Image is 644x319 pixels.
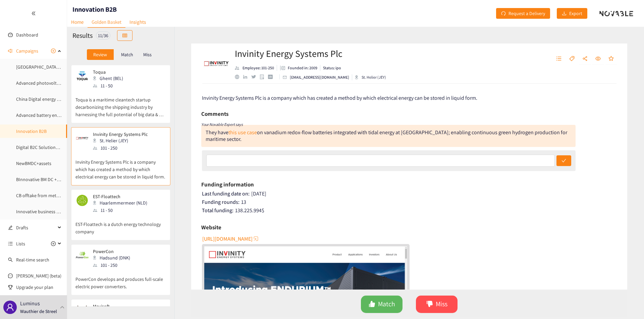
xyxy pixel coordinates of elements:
[556,56,561,62] span: unordered-list
[93,261,134,269] div: 101 - 250
[501,11,506,16] span: redo
[93,304,153,309] p: Mavisoft
[202,198,239,206] span: Funding rounds:
[16,80,102,86] a: Advanced photovoltaics & solar integration
[8,241,13,246] span: unordered-list
[16,257,49,263] a: Real-time search
[290,74,349,80] p: [EMAIL_ADDRESS][DOMAIN_NAME]
[16,192,85,198] a: CB offtake from methane pyrolysis
[288,65,317,71] p: Founded in: 2009
[202,190,618,197] div: [DATE]
[75,89,166,118] p: Toqua is a maritime cleantech startup decarbonizing the shipping industry by harnessing the full ...
[31,11,36,16] span: double-left
[535,247,644,319] div: Widget de chat
[75,194,89,207] img: Snapshot of the company's website
[508,10,545,17] span: Request a Delivery
[426,301,433,308] span: dislike
[75,304,89,317] img: Snapshot of the company's website
[260,74,268,79] a: google maps
[561,158,566,164] span: check
[361,296,402,313] button: likeMatch
[75,69,89,83] img: Snapshot of the company's website
[143,52,152,57] p: Miss
[277,65,320,71] li: Founded in year
[436,299,447,309] span: Miss
[535,247,644,319] iframe: Chat Widget
[20,299,40,308] p: Luminus
[51,241,56,246] span: plus-circle
[16,273,61,279] a: [PERSON_NAME] (beta)
[243,65,274,71] p: Employee: 101-250
[75,152,166,180] p: Invinity Energy Systems Plc is a company which has created a method by which electrical energy ca...
[605,54,617,64] button: star
[228,129,257,136] a: this use case
[93,137,152,144] div: St. Helier (JEY)
[320,65,341,71] li: Status
[202,190,250,197] span: Last funding date on:
[16,128,47,134] a: Innovation B2B
[323,65,341,71] p: Status: ipo
[16,209,119,215] a: Innovative business models datacenters and energy
[122,33,127,38] span: table
[202,233,259,244] button: [URL][DOMAIN_NAME]
[16,64,129,70] a: [GEOGRAPHIC_DATA] : High efficiency heat pump systems
[93,75,127,82] div: Ghent (BEL)
[125,17,150,27] a: Insights
[557,8,587,19] button: downloadExport
[72,31,93,40] h2: Results
[16,176,82,182] a: BInnovative BM DC + extra service
[235,75,243,79] a: website
[556,155,571,166] button: check
[16,237,25,250] span: Lists
[75,214,166,235] p: EST-Floattech is a dutch energy technology company
[201,222,221,232] h6: Website
[579,54,591,64] button: share-alt
[202,235,253,243] span: [URL][DOMAIN_NAME]
[355,74,386,80] div: St. Helier (JEY)
[243,75,251,79] a: linkedin
[369,301,375,308] span: like
[608,56,614,62] span: star
[202,207,618,214] div: 138.225.994 $
[235,65,277,71] li: Employees
[201,109,228,119] h6: Comments
[16,144,88,150] a: Digital B2C Solutions Energy Utilities
[569,10,582,17] span: Export
[93,52,107,57] p: Review
[202,207,233,214] span: Total funding:
[595,56,601,62] span: eye
[592,54,604,64] button: eye
[16,221,56,234] span: Drafts
[16,96,112,102] a: China Digital energy management & grid services
[251,75,260,78] a: twitter
[93,194,147,199] p: EST-Floattech
[201,179,254,189] h6: Funding information
[75,269,166,290] p: PowerCon develops and produces full-scale electric power converters.
[8,225,13,230] span: edit
[6,303,14,311] span: user
[582,56,588,62] span: share-alt
[20,308,57,315] p: Wauthier de Streel
[206,129,567,143] div: They have on vanadium redox-flow batteries integrated with tidal energy at [GEOGRAPHIC_DATA]; ena...
[121,52,133,57] p: Match
[72,5,117,14] h1: Innovation B2B
[67,17,88,27] a: Home
[8,49,13,53] span: sound
[562,11,567,16] span: download
[235,47,386,60] h2: Invinity Energy Systems Plc
[202,94,477,101] span: Invinity Energy Systems Plc is a company which has created a method by which electrical energy ca...
[88,17,125,28] a: Golden Basket
[16,281,62,294] span: Upgrade your plan
[416,296,458,313] button: dislikeMiss
[16,44,38,58] span: Campaigns
[93,249,130,254] p: PowerCon
[201,122,243,127] i: Your Novable Expert says
[117,30,132,41] button: table
[202,199,618,206] div: 13
[203,50,230,77] img: Company Logo
[93,254,134,261] div: Hadsund (DNK)
[16,112,82,118] a: Advanced battery energy storage
[75,249,89,262] img: Snapshot of the company's website
[51,49,56,53] span: plus-circle
[553,54,565,64] button: unordered-list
